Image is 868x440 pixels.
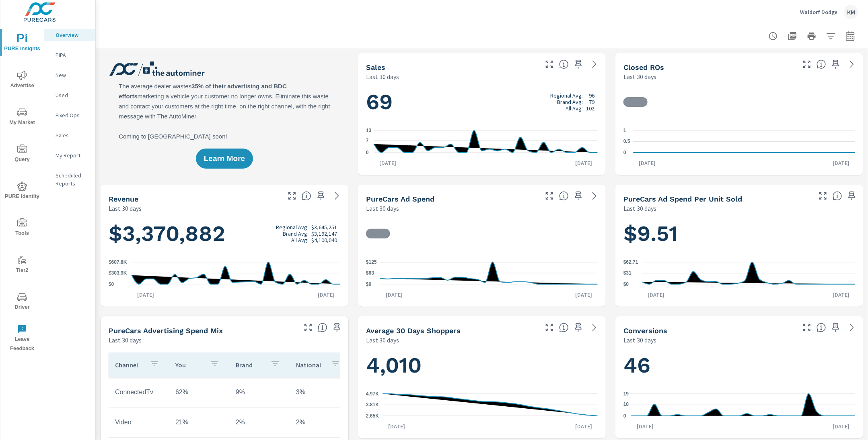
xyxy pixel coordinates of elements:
text: 0.5 [623,139,630,145]
p: 102 [586,105,594,112]
text: 0 [623,413,626,419]
button: Make Fullscreen [543,58,556,71]
h1: 46 [623,352,855,379]
p: Scheduled Reports [56,171,89,187]
span: PURE Identity [3,181,41,201]
p: Regional Avg: [276,224,309,230]
div: Sales [44,129,95,141]
h1: $9.51 [623,220,855,247]
span: Total cost of media for all PureCars channels for the selected dealership group over the selected... [559,191,569,201]
p: Last 30 days [366,204,399,213]
p: [DATE] [642,291,670,299]
p: Channel [115,361,143,369]
text: 4.97K [366,391,379,397]
text: $63 [366,270,374,276]
span: Save this to your personalized report [572,321,585,334]
span: My Market [3,108,41,127]
button: Apply Filters [823,28,839,44]
p: $3,192,147 [311,230,337,237]
p: Last 30 days [623,335,656,345]
button: Select Date Range [842,28,858,44]
p: [DATE] [570,159,598,167]
p: New [56,71,89,79]
p: [DATE] [570,291,598,299]
a: See more details in report [588,58,601,71]
p: [DATE] [634,159,662,167]
text: $0 [623,281,629,287]
p: [DATE] [827,422,855,430]
p: Overview [56,31,89,39]
p: Brand Avg: [283,230,309,237]
p: My Report [56,151,89,159]
span: A rolling 30 day total of daily Shoppers on the dealership website, averaged over the selected da... [559,323,569,332]
span: Learn More [204,155,245,162]
p: Used [56,91,89,99]
span: Number of Repair Orders Closed by the selected dealership group over the selected time range. [So... [817,59,826,69]
td: 2% [229,412,290,432]
p: $4,100,040 [311,237,337,243]
h1: 69 [366,88,598,116]
p: Last 30 days [109,335,142,345]
span: Number of vehicles sold by the dealership over the selected date range. [Source: This data is sou... [559,59,569,69]
span: Save this to your personalized report [845,189,858,202]
span: Tools [3,218,41,238]
p: All Avg: [566,105,583,112]
p: Last 30 days [366,72,399,81]
button: Make Fullscreen [543,321,556,334]
td: Video [109,412,169,432]
div: My Report [44,149,95,161]
p: PIPA [56,51,89,59]
span: The number of dealer-specified goals completed by a visitor. [Source: This data is provided by th... [817,323,826,332]
a: See more details in report [588,189,601,202]
div: KM [844,5,858,19]
p: Fixed Ops [56,111,89,119]
text: 0 [366,150,369,155]
div: Used [44,89,95,101]
a: See more details in report [588,321,601,334]
p: You [175,361,204,369]
button: Make Fullscreen [800,321,813,334]
text: 10 [623,401,629,407]
span: Save this to your personalized report [572,58,585,71]
span: Query [3,145,41,164]
p: 79 [589,99,594,105]
text: $0 [109,281,114,287]
p: Last 30 days [623,72,656,81]
div: nav menu [0,24,44,356]
p: $3,645,251 [311,224,337,230]
p: [DATE] [827,291,855,299]
p: [DATE] [132,291,160,299]
text: $0 [366,281,372,287]
h5: PureCars Advertising Spend Mix [109,326,223,335]
text: $607.8K [109,259,127,265]
p: All Avg: [291,237,309,243]
p: [DATE] [631,422,660,430]
p: Brand [236,361,264,369]
p: [DATE] [312,291,340,299]
span: Save this to your personalized report [331,321,343,334]
h1: $3,370,882 [109,220,340,247]
text: $62.71 [623,259,638,265]
text: $31 [623,271,631,276]
h5: PureCars Ad Spend Per Unit Sold [623,195,742,203]
button: Make Fullscreen [302,321,315,334]
span: This table looks at how you compare to the amount of budget you spend per channel as opposed to y... [318,323,327,332]
text: 0 [623,150,626,155]
span: Total sales revenue over the selected date range. [Source: This data is sourced from the dealer’s... [302,191,311,201]
text: 13 [366,128,372,133]
p: National [296,361,324,369]
p: Regional Avg: [550,92,583,99]
span: Driver [3,292,41,312]
a: See more details in report [845,58,858,71]
span: Save this to your personalized report [315,189,327,202]
td: ConnectedTv [109,382,169,402]
h5: PureCars Ad Spend [366,195,434,203]
span: Save this to your personalized report [829,321,842,334]
p: Brand Avg: [557,99,583,105]
span: Tier2 [3,255,41,275]
p: [DATE] [570,422,598,430]
div: Overview [44,29,95,41]
div: Scheduled Reports [44,169,95,189]
p: Sales [56,131,89,139]
button: Make Fullscreen [286,189,298,202]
